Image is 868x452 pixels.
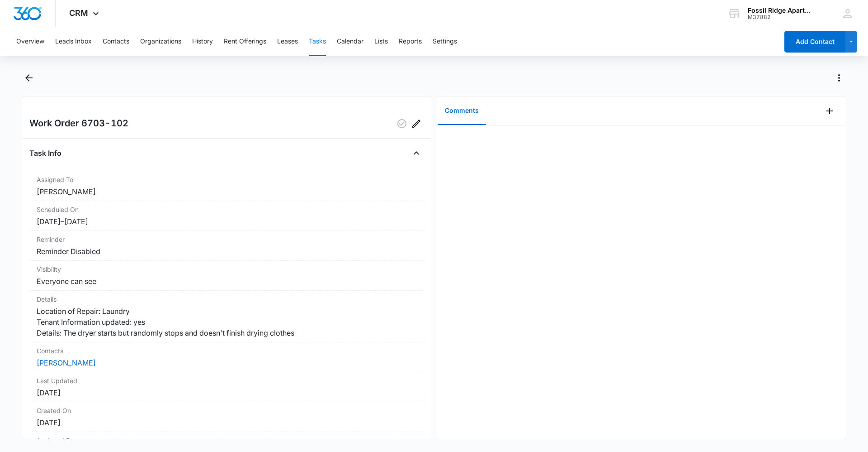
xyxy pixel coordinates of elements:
a: [PERSON_NAME] [37,358,96,367]
dd: [DATE] – [DATE] [37,216,416,227]
div: account id [748,14,814,20]
button: Settings [433,27,457,56]
dd: [DATE] [37,417,416,428]
div: ReminderReminder Disabled [29,231,424,261]
dd: Everyone can see [37,276,416,287]
button: Calendar [337,27,363,56]
button: Tasks [309,27,326,56]
div: account name [748,7,814,14]
div: Last Updated[DATE] [29,372,424,402]
button: Leads Inbox [55,27,92,56]
button: Lists [374,27,388,56]
div: VisibilityEveryone can see [29,261,424,291]
div: DetailsLocation of Repair: Laundry Tenant Information updated: yes Details: The dryer starts but ... [29,291,424,342]
div: Scheduled On[DATE]–[DATE] [29,201,424,231]
div: Assigned To[PERSON_NAME] [29,171,424,201]
dt: Last Updated [37,376,416,385]
dt: Assigned To [37,175,416,184]
button: Actions [832,71,846,85]
button: Comments [438,97,486,125]
dt: Reminder [37,235,416,244]
button: Organizations [140,27,181,56]
dd: Reminder Disabled [37,246,416,257]
dd: Location of Repair: Laundry Tenant Information updated: yes Details: The dryer starts but randoml... [37,306,416,338]
button: Rent Offerings [224,27,266,56]
dt: Assigned By [37,436,416,445]
button: Close [409,146,424,160]
dt: Scheduled On [37,205,416,214]
dd: [PERSON_NAME] [37,186,416,197]
div: Contacts[PERSON_NAME] [29,342,424,372]
dt: Created On [37,406,416,415]
button: Back [22,71,36,85]
div: Created On[DATE] [29,402,424,432]
button: Edit [409,116,424,131]
h4: Task Info [29,148,61,159]
dd: [DATE] [37,387,416,398]
dt: Visibility [37,264,416,274]
button: Add Comment [822,104,837,118]
button: Overview [16,27,44,56]
button: Reports [399,27,422,56]
button: History [192,27,213,56]
span: CRM [69,8,88,18]
button: Add Contact [784,31,845,53]
button: Leases [277,27,298,56]
button: Contacts [103,27,129,56]
dt: Contacts [37,346,416,356]
dt: Details [37,294,416,304]
h2: Work Order 6703-102 [29,116,128,131]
